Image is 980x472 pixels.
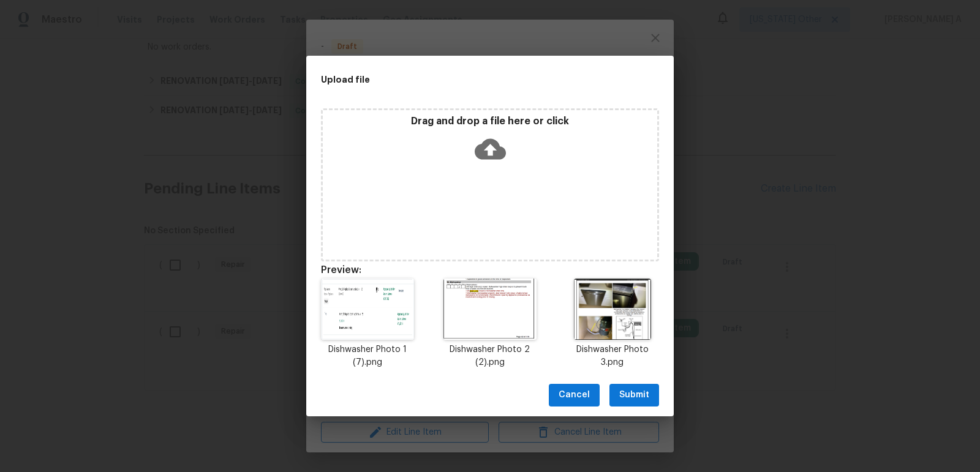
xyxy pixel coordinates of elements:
button: Cancel [549,384,600,406]
span: Submit [619,388,649,403]
p: Dishwasher Photo 3.png [566,343,659,369]
h2: Upload file [321,73,604,86]
p: Drag and drop a file here or click [323,115,657,128]
button: Submit [609,384,659,406]
img: r4tNsxoJkAAJkAAJkAAJkAAJkAAJkAAJkAAJkIArBKzOMQyDcoUY65AACZAACZAACZAACZAACZAACZAACZDAYyLwfxqqr+apW... [321,279,414,340]
img: 1BD17rmaxB8AAAAASUVORK5CYII= [443,279,537,340]
p: Dishwasher Photo 2 (2).png [443,343,537,369]
span: Cancel [559,388,590,403]
p: Dishwasher Photo 1 (7).png [321,343,414,369]
img: ZAAAAAElFTkSuQmCC [574,279,650,340]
